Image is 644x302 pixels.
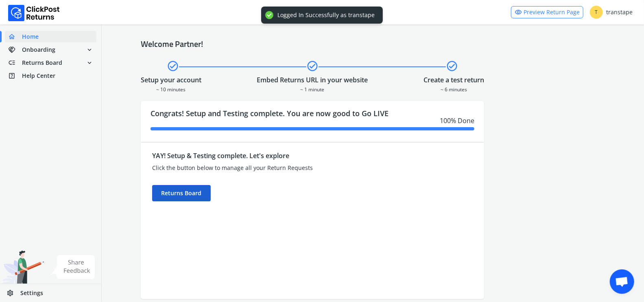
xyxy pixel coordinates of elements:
div: transtape [590,6,633,19]
a: homeHome [5,31,96,42]
span: check_circle [306,59,319,73]
a: help_centerHelp Center [5,70,96,82]
div: Open chat [610,269,634,294]
span: home [8,31,22,42]
span: low_priority [8,57,22,68]
img: share feedback [51,255,95,279]
div: ~ 1 minute [257,85,368,93]
div: 100 % Done [151,116,474,126]
div: ~ 6 minutes [424,85,484,93]
span: Settings [20,289,43,297]
div: Create a test return [424,75,484,85]
span: expand_more [86,44,93,55]
span: Home [22,33,39,41]
div: YAY! Setup & Testing complete. Let's explore [152,151,387,161]
span: T [590,6,603,19]
a: visibilityPreview Return Page [511,6,583,18]
span: settings [7,287,20,299]
span: Returns Board [22,59,62,67]
span: check_circle [167,59,179,73]
span: expand_more [86,57,93,68]
div: Embed Returns URL in your website [257,75,368,85]
img: Logo [8,5,60,21]
div: Setup your account [141,75,201,85]
span: check_circle [446,59,458,73]
div: Click the button below to manage all your Return Requests [152,164,387,172]
div: ~ 10 minutes [141,85,201,93]
span: Help Center [22,72,55,80]
span: help_center [8,70,22,82]
span: visibility [515,7,522,18]
span: Onboarding [22,46,55,54]
div: Logged In Successfully as transtape [277,11,375,19]
span: handshake [8,44,22,55]
div: Congrats! Setup and Testing complete. You are now good to Go LIVE [141,101,484,142]
h4: Welcome Partner! [141,39,605,49]
div: Returns Board [152,185,211,201]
